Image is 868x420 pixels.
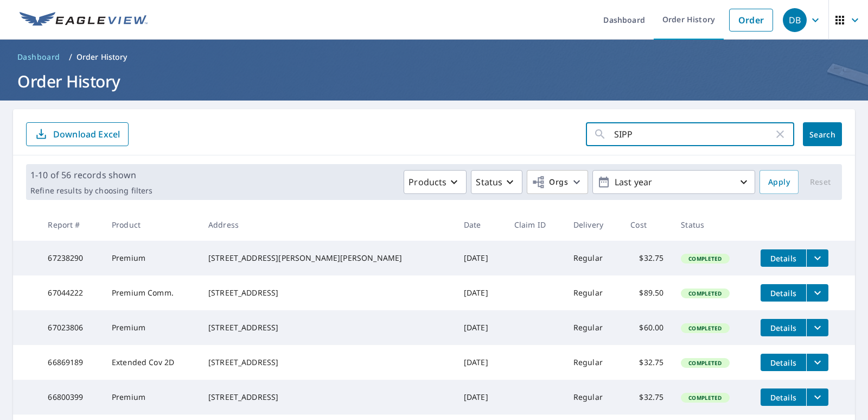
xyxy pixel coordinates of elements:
span: Completed [682,359,728,367]
td: Premium [103,310,200,345]
td: [DATE] [455,345,506,380]
td: 67044222 [39,275,103,310]
td: $89.50 [622,275,672,310]
td: Regular [565,345,622,380]
button: Products [404,170,467,194]
th: Cost [622,209,672,241]
td: [DATE] [455,241,506,275]
button: detailsBtn-66800399 [761,388,806,406]
button: detailsBtn-67023806 [761,319,806,336]
td: $60.00 [622,310,672,345]
p: Refine results by choosing filters [30,186,152,196]
div: [STREET_ADDRESS][PERSON_NAME][PERSON_NAME] [208,253,446,264]
a: Order [729,9,773,32]
div: [STREET_ADDRESS] [208,287,446,298]
span: Orgs [532,175,568,189]
p: Order History [76,52,127,62]
span: Search [812,129,833,140]
button: Apply [759,170,799,194]
p: Products [409,175,446,189]
button: filesDropdownBtn-66869189 [806,354,828,371]
a: Dashboard [13,48,65,66]
th: Address [200,209,455,241]
th: Report # [39,209,103,241]
td: 67023806 [39,310,103,345]
td: [DATE] [455,310,506,345]
th: Claim ID [506,209,565,241]
div: [STREET_ADDRESS] [208,322,446,333]
button: Orgs [527,170,588,194]
td: $32.75 [622,345,672,380]
td: [DATE] [455,275,506,310]
td: Extended Cov 2D [103,345,200,380]
p: Last year [610,173,737,192]
span: Details [767,392,800,403]
button: detailsBtn-67044222 [761,284,806,302]
td: 66800399 [39,380,103,415]
th: Product [103,209,200,241]
span: Apply [768,175,790,189]
td: Premium [103,380,200,415]
td: [DATE] [455,380,506,415]
button: filesDropdownBtn-67238290 [806,249,828,267]
button: Last year [592,170,755,194]
span: Dashboard [17,52,60,62]
span: Completed [682,255,728,262]
th: Delivery [565,209,622,241]
div: [STREET_ADDRESS] [208,357,446,368]
li: / [69,51,72,64]
p: Status [476,175,502,189]
span: Details [767,288,800,298]
button: detailsBtn-66869189 [761,354,806,371]
img: EV Logo [20,12,148,28]
td: $32.75 [622,241,672,275]
span: Details [767,358,800,368]
button: detailsBtn-67238290 [761,249,806,267]
div: [STREET_ADDRESS] [208,392,446,403]
span: Completed [682,290,728,297]
td: Regular [565,380,622,415]
button: Download Excel [26,122,129,146]
button: Search [803,122,842,146]
h1: Order History [13,70,855,92]
td: $32.75 [622,380,672,415]
input: Address, Report #, Claim ID, etc. [614,119,774,149]
td: 66869189 [39,345,103,380]
td: 67238290 [39,241,103,275]
button: filesDropdownBtn-67044222 [806,284,828,302]
span: Details [767,253,800,264]
td: Regular [565,275,622,310]
td: Regular [565,241,622,275]
span: Completed [682,324,728,332]
span: Completed [682,394,728,402]
th: Status [672,209,752,241]
td: Regular [565,310,622,345]
p: 1-10 of 56 records shown [30,168,152,181]
button: filesDropdownBtn-66800399 [806,388,828,406]
td: Premium Comm. [103,275,200,310]
th: Date [455,209,506,241]
div: DB [783,8,807,32]
span: Details [767,323,800,333]
p: Download Excel [53,128,120,140]
button: Status [471,170,522,194]
nav: breadcrumb [13,48,855,66]
button: filesDropdownBtn-67023806 [806,319,828,336]
td: Premium [103,241,200,275]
